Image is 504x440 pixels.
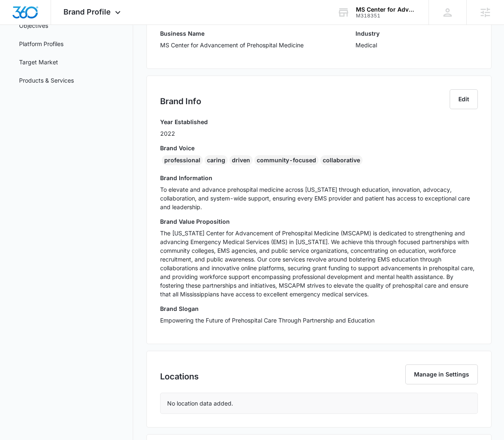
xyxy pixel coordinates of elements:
[160,229,477,298] p: The [US_STATE] Center for Advancement of Prehospital Medicine (MSCAPM) is dedicated to strengthen...
[160,144,477,152] h3: Brand Voice
[320,155,363,165] div: collaborative
[229,155,253,165] div: driven
[160,95,201,108] h2: Brand Info
[205,155,228,165] div: caring
[167,399,233,408] p: No location data added.
[160,185,477,211] p: To elevate and advance prehospital medicine across [US_STATE] through education, innovation, advo...
[160,217,477,226] h3: Brand Value Proposition
[160,117,208,126] h3: Year Established
[19,58,58,66] a: Target Market
[160,370,199,383] h2: Locations
[162,155,203,165] div: professional
[160,304,477,313] h3: Brand Slogan
[160,129,208,138] p: 2022
[160,174,477,182] h3: Brand Information
[356,13,416,19] div: account id
[19,76,74,85] a: Products & Services
[356,6,416,13] div: account name
[405,364,478,384] button: Manage in Settings
[355,41,380,49] p: Medical
[254,155,319,165] div: community-focused
[355,29,380,38] h3: Industry
[160,29,304,38] h3: Business Name
[63,7,111,16] span: Brand Profile
[450,89,478,109] button: Edit
[160,316,477,325] p: Empowering the Future of Prehospital Care Through Partnership and Education
[160,41,304,49] p: MS Center for Advancement of Prehospital Medicine
[19,39,63,48] a: Platform Profiles
[19,21,48,30] a: Objectives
